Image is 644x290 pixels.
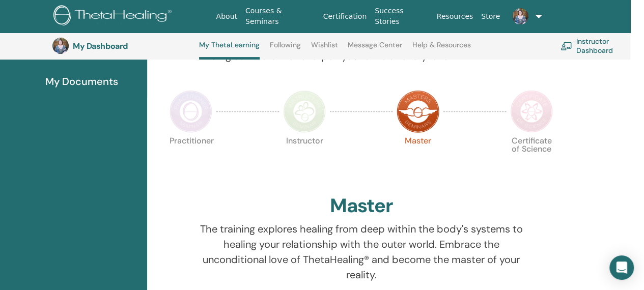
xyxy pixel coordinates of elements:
a: Message Center [348,41,402,57]
p: Master [397,137,439,180]
span: My Documents [45,74,118,89]
img: default.jpg [512,8,528,24]
a: Store [477,7,504,26]
h3: My Dashboard [73,41,175,51]
p: Instructor [283,137,326,180]
img: Certificate of Science [510,90,553,133]
a: Resources [433,7,478,26]
a: Success Stories [371,2,432,31]
img: chalkboard-teacher.svg [561,42,572,50]
div: Open Intercom Messenger [609,255,634,280]
a: Instructor Dashboard [561,35,644,57]
a: My ThetaLearning [199,41,260,60]
img: Instructor [283,90,326,133]
a: About [212,7,241,26]
img: default.jpg [52,38,69,54]
img: Master [397,90,439,133]
p: Practitioner [170,137,212,180]
img: Practitioner [170,90,212,133]
a: Certification [319,7,371,26]
p: The training explores healing from deep within the body's systems to healing your relationship wi... [200,221,523,282]
h2: Master [330,194,393,218]
p: Certificate of Science [510,137,553,180]
a: Following [270,41,301,57]
a: Help & Resources [412,41,471,57]
img: logo.png [53,5,175,28]
a: Wishlist [311,41,338,57]
a: Courses & Seminars [241,2,319,31]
